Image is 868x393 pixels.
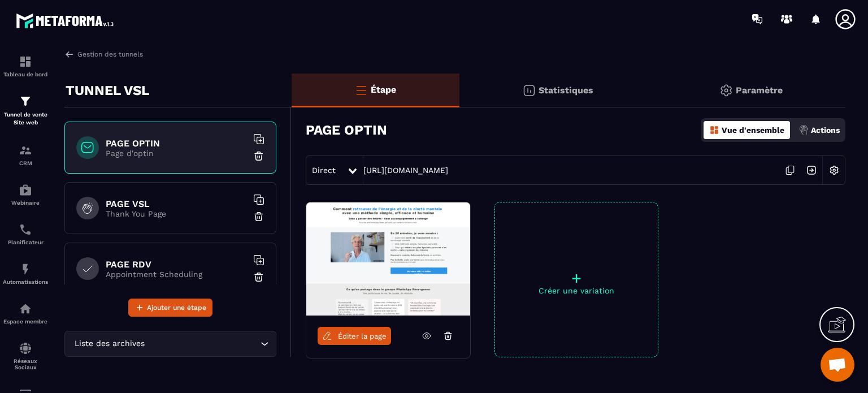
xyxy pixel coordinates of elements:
img: automations [19,262,32,276]
p: Planificateur [3,239,48,245]
p: Automatisations [3,279,48,285]
img: scheduler [19,223,32,236]
span: Ajouter une étape [147,302,206,313]
img: bars-o.4a397970.svg [354,83,368,97]
h6: PAGE RDV [106,259,247,270]
a: [URL][DOMAIN_NAME] [363,166,448,175]
p: Page d'optin [106,149,247,158]
p: Paramètre [736,85,783,96]
img: formation [19,144,32,157]
a: automationsautomationsAutomatisations [3,254,48,293]
div: Search for option [64,331,276,357]
img: formation [19,94,32,108]
p: Appointment Scheduling [106,270,247,279]
img: arrow [64,49,75,59]
p: + [495,270,658,286]
a: schedulerschedulerPlanificateur [3,214,48,254]
p: Tunnel de vente Site web [3,111,48,127]
a: Gestion des tunnels [64,49,143,59]
a: formationformationTableau de bord [3,46,48,86]
img: logo [16,10,118,31]
img: automations [19,183,32,197]
p: CRM [3,160,48,166]
p: Statistiques [539,85,593,96]
a: social-networksocial-networkRéseaux Sociaux [3,333,48,379]
a: formationformationTunnel de vente Site web [3,86,48,135]
span: Direct [312,166,336,175]
h6: PAGE VSL [106,198,247,209]
a: automationsautomationsWebinaire [3,175,48,214]
img: image [306,202,470,316]
div: Ouvrir le chat [821,348,854,382]
span: Éditer la page [338,332,387,340]
a: formationformationCRM [3,135,48,175]
a: Éditer la page [318,327,391,345]
img: dashboard-orange.40269519.svg [709,125,719,135]
p: Webinaire [3,200,48,206]
img: social-network [19,342,32,355]
img: setting-gr.5f69749f.svg [719,84,733,97]
input: Search for option [147,338,258,350]
p: Actions [811,126,840,135]
img: trash [253,271,264,283]
button: Ajouter une étape [128,299,212,317]
img: setting-w.858f3a88.svg [823,159,845,181]
p: TUNNEL VSL [66,79,149,102]
p: Thank You Page [106,209,247,218]
img: formation [19,55,32,68]
a: automationsautomationsEspace membre [3,293,48,333]
p: Créer une variation [495,286,658,295]
p: Espace membre [3,318,48,325]
p: Étape [371,84,396,95]
img: stats.20deebd0.svg [522,84,536,97]
span: Liste des archives [72,338,147,350]
p: Vue d'ensemble [722,126,784,135]
p: Tableau de bord [3,71,48,77]
h3: PAGE OPTIN [306,122,387,138]
h6: PAGE OPTIN [106,138,247,149]
img: trash [253,211,264,222]
img: automations [19,302,32,316]
img: arrow-next.bcc2205e.svg [801,159,822,181]
img: actions.d6e523a2.png [798,125,809,135]
p: Réseaux Sociaux [3,358,48,370]
img: trash [253,150,264,162]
